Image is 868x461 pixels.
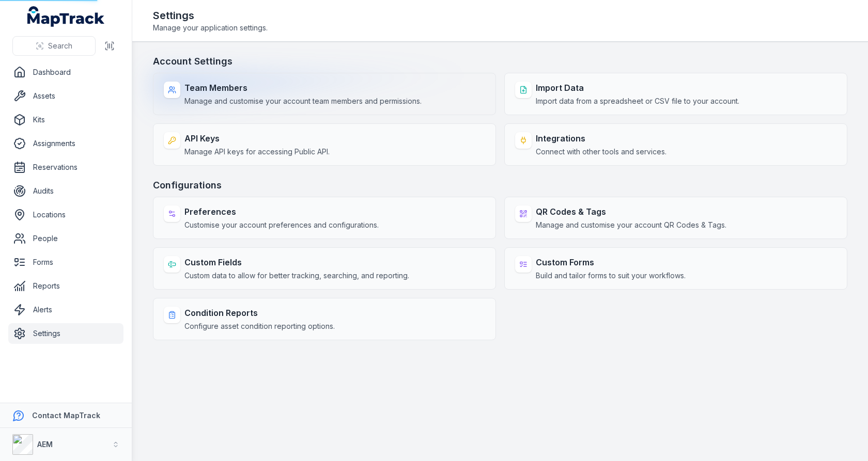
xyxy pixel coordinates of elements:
span: Manage and customise your account QR Codes & Tags. [536,220,726,230]
a: Forms [8,252,123,273]
span: Search [48,41,72,51]
a: API KeysManage API keys for accessing Public API. [153,123,496,166]
h3: Configurations [153,178,847,193]
a: Settings [8,323,123,344]
strong: Preferences [184,205,379,218]
a: QR Codes & TagsManage and customise your account QR Codes & Tags. [504,197,847,239]
a: Condition ReportsConfigure asset condition reporting options. [153,298,496,340]
span: Manage and customise your account team members and permissions. [184,96,422,106]
a: Custom FieldsCustom data to allow for better tracking, searching, and reporting. [153,247,496,290]
a: Assignments [8,133,123,154]
a: Team MembersManage and customise your account team members and permissions. [153,73,496,115]
span: Connect with other tools and services. [536,147,667,157]
span: Build and tailor forms to suit your workflows. [536,271,686,281]
a: Custom FormsBuild and tailor forms to suit your workflows. [504,247,847,290]
a: MapTrack [27,6,105,27]
span: Import data from a spreadsheet or CSV file to your account. [536,96,739,106]
strong: Import Data [536,82,739,94]
a: IntegrationsConnect with other tools and services. [504,123,847,166]
a: Dashboard [8,62,123,83]
a: Reservations [8,157,123,178]
strong: Integrations [536,132,667,145]
span: Custom data to allow for better tracking, searching, and reporting. [184,271,409,281]
h2: Settings [153,8,268,23]
a: People [8,228,123,249]
a: Audits [8,181,123,201]
span: Manage API keys for accessing Public API. [184,147,330,157]
strong: Custom Forms [536,256,686,268]
strong: Team Members [184,82,422,94]
strong: QR Codes & Tags [536,205,726,218]
strong: Contact MapTrack [32,411,100,420]
strong: Custom Fields [184,256,409,268]
a: Reports [8,276,123,296]
a: Import DataImport data from a spreadsheet or CSV file to your account. [504,73,847,115]
button: Search [12,36,96,56]
span: Manage your application settings. [153,23,268,33]
a: Assets [8,86,123,106]
h3: Account Settings [153,54,847,69]
a: Alerts [8,299,123,320]
a: Locations [8,204,123,225]
a: PreferencesCustomise your account preferences and configurations. [153,197,496,239]
strong: API Keys [184,132,330,145]
strong: Condition Reports [184,307,335,319]
span: Configure asset condition reporting options. [184,321,335,331]
a: Kits [8,109,123,130]
span: Customise your account preferences and configurations. [184,220,379,230]
strong: AEM [37,440,53,449]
